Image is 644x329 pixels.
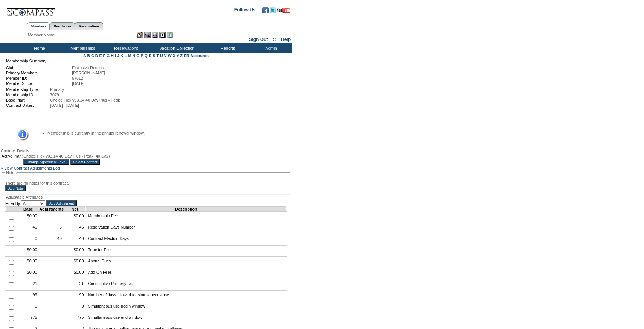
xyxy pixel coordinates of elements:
td: Reports [205,43,249,53]
legend: Membership Summary [5,59,47,63]
img: b_calculator.gif [167,32,173,38]
a: E [99,53,102,58]
a: V [164,53,167,58]
a: S [153,53,155,58]
a: H [111,53,114,58]
legend: Notes [5,170,17,175]
td: 775 [17,313,39,324]
input: Change Agreement Level [23,159,69,165]
td: $0.00 [64,212,85,223]
span: Choice Flex v03.14 40 Day Plus - Peak (40 Day) [23,154,110,158]
a: J [117,53,119,58]
td: $0.00 [17,268,39,279]
td: Memberships [60,43,104,53]
img: Reservations [159,32,166,38]
a: L [124,53,127,58]
a: Z [180,53,183,58]
a: T [156,53,159,58]
a: P [141,53,143,58]
a: R [149,53,152,58]
td: Description [86,207,287,212]
a: A [83,53,86,58]
a: Become our fan on Facebook [262,9,269,14]
td: Reservation Days Number [86,223,287,234]
td: Membership Type: [6,87,49,92]
td: Adjustments [39,207,64,212]
td: 0 [17,234,39,246]
td: Base [17,207,39,212]
div: Member Name: [28,32,57,38]
td: Member ID: [6,76,71,80]
span: :: [273,37,276,42]
td: $0.00 [64,268,85,279]
a: » View Contract Adjustments Log [1,166,60,170]
span: [DATE] [72,81,85,86]
td: Admin [249,43,292,53]
td: 99 [64,291,85,302]
span: There are no notes for this contract. [5,181,69,185]
div: Contract Details [1,149,291,153]
td: Club: [6,65,71,70]
img: Subscribe to our YouTube Channel [277,8,290,13]
li: Membership is currently in the annual renewal window. [47,131,279,135]
a: K [121,53,124,58]
a: Subscribe to our YouTube Channel [277,9,290,14]
a: F [103,53,105,58]
a: C [91,53,94,58]
td: $0.00 [17,246,39,257]
a: Q [144,53,147,58]
td: Contract Dates: [6,103,49,108]
a: N [133,53,136,58]
td: Transfer Fee [86,246,287,257]
input: Add Adjustment [46,200,77,206]
td: 5 [39,223,64,234]
a: M [128,53,131,58]
a: U [160,53,163,58]
img: Become our fan on Facebook [262,7,269,13]
td: $0.00 [64,257,85,268]
span: 57612 [72,76,83,80]
td: 21 [17,279,39,291]
a: Follow us on Twitter [270,9,276,14]
td: Annual Dues [86,257,287,268]
input: Add Note [5,185,26,191]
td: 0 [64,302,85,313]
td: Simultaneous use end window [86,313,287,324]
td: Consecutive Property Use [86,279,287,291]
td: $0.00 [17,212,39,223]
td: Home [17,43,60,53]
a: Members [27,22,50,30]
img: Compass Home [6,2,55,17]
td: Reservations [104,43,147,53]
td: Base Plan: [6,98,49,102]
a: G [107,53,110,58]
td: Number of days allowed for simultaneous use [86,291,287,302]
img: Information Message [12,129,29,141]
img: b_edit.gif [137,32,143,38]
td: Membership ID: [6,92,49,97]
img: View [144,32,151,38]
td: 21 [64,279,85,291]
img: Impersonate [152,32,158,38]
a: ER Accounts [184,53,209,58]
td: Add-On Fees [86,268,287,279]
td: 40 [17,223,39,234]
td: Member Since: [6,81,71,86]
td: Follow Us :: [234,6,261,15]
a: Help [281,37,291,42]
td: Simultaneous use begin window [86,302,287,313]
td: Contract Election Days [86,234,287,246]
td: 40 [64,234,85,246]
a: Reservations [75,22,103,30]
a: Y [177,53,179,58]
td: 775 [64,313,85,324]
a: X [173,53,175,58]
td: Net [64,207,85,212]
span: [DATE] - [DATE] [50,103,79,108]
span: Choice Flex v03.14 40 Day Plus - Peak [50,98,120,102]
a: O [136,53,139,58]
a: D [95,53,98,58]
a: Residences [50,22,75,30]
input: Select Contract [70,159,101,165]
td: 40 [39,234,64,246]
